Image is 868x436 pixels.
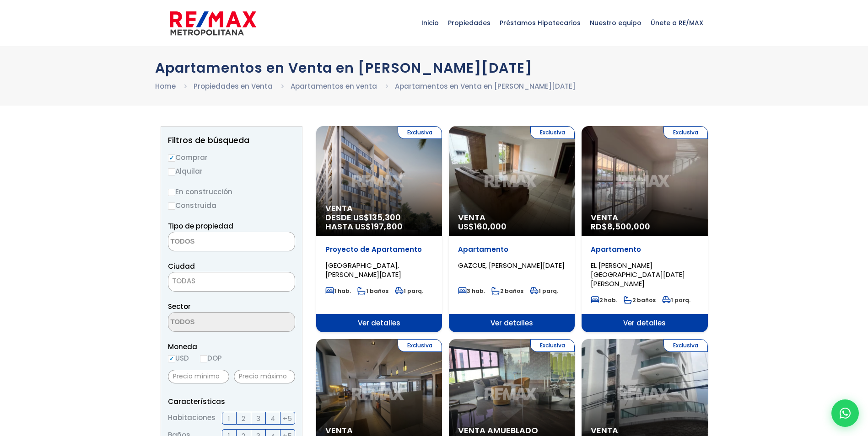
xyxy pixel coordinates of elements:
textarea: Search [168,313,257,332]
input: Comprar [168,154,175,162]
label: Construida [168,200,295,211]
span: Habitaciones [168,412,216,425]
span: HASTA US$ [325,222,433,231]
span: 2 baños [624,296,656,304]
span: TODAS [168,272,295,292]
span: Venta Amueblado [458,426,566,435]
label: Comprar [168,152,295,163]
span: +5 [283,413,292,424]
span: [GEOGRAPHIC_DATA], [PERSON_NAME][DATE] [325,261,401,279]
input: Precio máximo [234,370,295,383]
h2: Filtros de búsqueda [168,136,295,145]
span: Inicio [417,9,443,37]
span: Tipo de propiedad [168,221,233,231]
span: 197,800 [371,221,403,232]
span: Exclusiva [663,126,708,139]
span: 4 [270,413,275,424]
span: 2 baños [491,287,523,295]
span: Venta [325,426,433,435]
span: Venta [591,213,698,222]
input: Precio mínimo [168,370,229,383]
li: Apartamentos en Venta en [PERSON_NAME][DATE] [395,80,576,92]
span: 1 parq. [530,287,558,295]
a: Apartamentos en venta [291,81,377,91]
label: DOP [200,352,222,364]
span: TODAS [172,276,195,286]
input: Construida [168,202,175,210]
span: 3 [256,413,260,424]
p: Proyecto de Apartamento [325,245,433,254]
input: USD [168,355,175,362]
span: 1 baños [357,287,388,295]
span: 2 hab. [591,296,617,304]
span: 2 [242,413,245,424]
span: Únete a RE/MAX [646,9,708,37]
span: Ciudad [168,261,195,271]
span: TODAS [168,275,295,287]
a: Exclusiva Venta US$160,000 Apartamento GAZCUE, [PERSON_NAME][DATE] 3 hab. 2 baños 1 parq. Ver det... [449,126,575,332]
label: En construcción [168,186,295,197]
input: Alquilar [168,168,175,175]
img: remax-metropolitana-logo [170,10,256,37]
span: Venta [325,204,433,213]
span: Venta [591,426,698,435]
p: Características [168,396,295,407]
span: 3 hab. [458,287,485,295]
span: US$ [458,221,507,232]
input: En construcción [168,189,175,196]
span: Moneda [168,341,295,352]
span: 1 hab. [325,287,351,295]
a: Home [155,81,176,91]
span: Propiedades [443,9,495,37]
span: 1 [228,413,230,424]
span: 135,300 [369,212,401,223]
span: 1 parq. [662,296,690,304]
textarea: Search [168,232,257,252]
span: 8,500,000 [607,221,650,232]
span: 160,000 [474,221,507,232]
span: RD$ [591,221,650,232]
h1: Apartamentos en Venta en [PERSON_NAME][DATE] [155,60,713,76]
span: Ver detalles [449,314,575,332]
span: Préstamos Hipotecarios [495,9,585,37]
p: Apartamento [591,245,698,254]
span: Exclusiva [663,339,708,352]
span: GAZCUE, [PERSON_NAME][DATE] [458,261,565,270]
label: Alquilar [168,165,295,177]
span: EL [PERSON_NAME][GEOGRAPHIC_DATA][DATE][PERSON_NAME] [591,261,685,288]
span: Exclusiva [530,339,575,352]
span: Exclusiva [398,339,442,352]
span: 1 parq. [395,287,423,295]
span: Nuestro equipo [585,9,646,37]
span: Sector [168,302,191,311]
p: Apartamento [458,245,566,254]
span: DESDE US$ [325,213,433,231]
label: USD [168,352,189,364]
span: Ver detalles [316,314,442,332]
span: Exclusiva [530,126,575,139]
span: Exclusiva [398,126,442,139]
a: Propiedades en Venta [194,81,273,91]
a: Exclusiva Venta RD$8,500,000 Apartamento EL [PERSON_NAME][GEOGRAPHIC_DATA][DATE][PERSON_NAME] 2 h... [582,126,707,332]
span: Ver detalles [582,314,707,332]
input: DOP [200,355,207,362]
a: Exclusiva Venta DESDE US$135,300 HASTA US$197,800 Proyecto de Apartamento [GEOGRAPHIC_DATA], [PER... [316,126,442,332]
span: Venta [458,213,566,222]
